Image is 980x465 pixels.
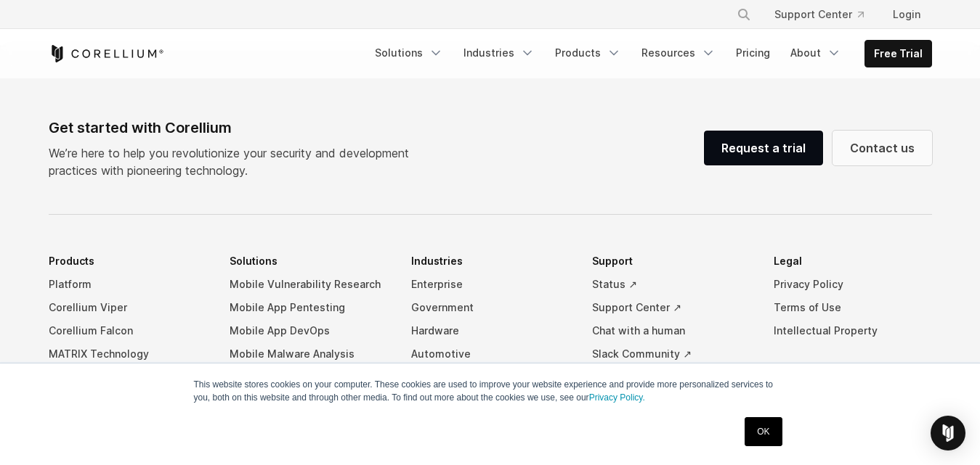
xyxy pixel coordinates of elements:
[727,40,779,66] a: Pricing
[49,296,207,319] a: Corellium Viper
[49,144,421,179] p: We’re here to help you revolutionize your security and development practices with pioneering tech...
[411,296,570,319] a: Government
[49,45,164,62] a: Corellium Home
[411,273,570,296] a: Enterprise
[774,296,932,319] a: Terms of Use
[230,273,388,296] a: Mobile Vulnerability Research
[546,40,630,66] a: Products
[366,40,452,66] a: Solutions
[774,319,932,342] a: Intellectual Property
[230,319,388,342] a: Mobile App DevOps
[230,342,388,366] a: Mobile Malware Analysis
[230,296,388,319] a: Mobile App Pentesting
[745,417,782,446] a: OK
[833,131,932,165] a: Contact us
[49,342,207,366] a: MATRIX Technology
[592,273,750,296] a: Status ↗
[411,319,570,342] a: Hardware
[719,1,932,28] div: Navigation Menu
[366,40,932,67] div: Navigation Menu
[49,273,207,296] a: Platform
[865,41,931,67] a: Free Trial
[49,319,207,342] a: Corellium Falcon
[704,131,823,165] a: Request a trial
[411,342,570,366] a: Automotive
[589,392,645,403] a: Privacy Policy.
[782,40,850,66] a: About
[194,378,787,404] p: This website stores cookies on your computer. These cookies are used to improve your website expe...
[592,342,750,366] a: Slack Community ↗
[633,40,724,66] a: Resources
[49,117,421,139] div: Get started with Corellium
[592,296,750,319] a: Support Center ↗
[455,40,543,66] a: Industries
[592,319,750,342] a: Chat with a human
[731,1,757,28] button: Search
[881,1,932,28] a: Login
[774,273,932,296] a: Privacy Policy
[763,1,875,28] a: Support Center
[931,416,965,450] div: Open Intercom Messenger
